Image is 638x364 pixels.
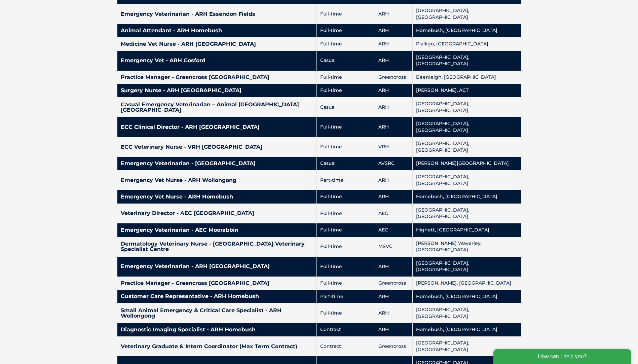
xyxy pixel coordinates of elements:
td: Full-time [316,117,375,137]
h4: Veterinary Graduate & Intern Coordinator (Max Term Contract) [121,344,313,349]
td: Full-time [316,84,375,97]
td: MSVC [375,237,412,257]
h4: Veterinary Director - AEC [GEOGRAPHIC_DATA] [121,211,313,216]
td: Pialligo, [GEOGRAPHIC_DATA] [412,37,521,51]
td: Full-time [316,71,375,84]
td: Full-time [316,223,375,237]
td: ARH [375,51,412,71]
h4: Emergency Vet Nurse - ARH Wollongong [121,178,313,183]
td: VRH [375,137,412,157]
h4: Emergency Veterinarian - ARH Essendon Fields [121,11,313,17]
h4: Small Animal Emergency & Critical Care Specialist - ARH Wollongong [121,308,313,319]
h4: Emergency Vet - ARH Gosford [121,58,313,63]
td: Full-time [316,257,375,277]
h4: Casual Emergency Veterinarian – Animal [GEOGRAPHIC_DATA] [GEOGRAPHIC_DATA] [121,102,313,113]
td: [GEOGRAPHIC_DATA], [GEOGRAPHIC_DATA] [412,204,521,223]
td: Homebush, [GEOGRAPHIC_DATA] [412,290,521,303]
h4: Diagnostic Imaging Specialist - ARH Homebush [121,327,313,332]
h4: ECC Veterinary Nurse - VRH [GEOGRAPHIC_DATA] [121,144,313,150]
td: Part-time [316,290,375,303]
td: ARH [375,84,412,97]
td: [GEOGRAPHIC_DATA], [GEOGRAPHIC_DATA] [412,51,521,71]
td: [PERSON_NAME], [GEOGRAPHIC_DATA] [412,277,521,290]
h4: Medicine Vet Nurse - ARH [GEOGRAPHIC_DATA] [121,41,313,47]
td: [PERSON_NAME] Waverley, [GEOGRAPHIC_DATA] [412,237,521,257]
td: Homebush, [GEOGRAPHIC_DATA] [412,323,521,336]
h4: Customer Care Representative - ARH Homebush [121,294,313,299]
td: Full-time [316,204,375,223]
td: [GEOGRAPHIC_DATA], [GEOGRAPHIC_DATA] [412,117,521,137]
td: Full-time [316,303,375,323]
h4: ECC Clinical Director - ARH [GEOGRAPHIC_DATA] [121,124,313,130]
td: Full-time [316,24,375,37]
td: ARH [375,117,412,137]
td: ARH [375,37,412,51]
td: Casual [316,157,375,170]
td: ARH [375,24,412,37]
td: [GEOGRAPHIC_DATA], [GEOGRAPHIC_DATA] [412,97,521,117]
td: ARH [375,257,412,277]
td: [GEOGRAPHIC_DATA], [GEOGRAPHIC_DATA] [412,4,521,24]
td: [GEOGRAPHIC_DATA], [GEOGRAPHIC_DATA] [412,303,521,323]
td: [GEOGRAPHIC_DATA], [GEOGRAPHIC_DATA] [412,170,521,190]
td: Casual [316,97,375,117]
td: Greencross [375,71,412,84]
td: ARH [375,97,412,117]
h4: Practice Manager - Greencross [GEOGRAPHIC_DATA] [121,281,313,286]
td: Full-time [316,237,375,257]
td: Full-time [316,37,375,51]
td: [PERSON_NAME], ACT [412,84,521,97]
td: AVSRC [375,157,412,170]
td: Homebush, [GEOGRAPHIC_DATA] [412,190,521,204]
td: Beenleigh, [GEOGRAPHIC_DATA] [412,71,521,84]
td: AEC [375,223,412,237]
td: ARH [375,303,412,323]
td: ARH [375,290,412,303]
div: How can I help you? [4,4,142,19]
td: Greencross [375,336,412,356]
td: Highett, [GEOGRAPHIC_DATA] [412,223,521,237]
td: ARH [375,323,412,336]
td: Full-time [316,277,375,290]
h4: Emergency Vet Nurse - ARH Homebush [121,194,313,199]
td: Contract [316,336,375,356]
td: AEC [375,204,412,223]
td: ARH [375,170,412,190]
td: Full-time [316,190,375,204]
td: [PERSON_NAME][GEOGRAPHIC_DATA] [412,157,521,170]
td: Greencross [375,277,412,290]
td: Homebush, [GEOGRAPHIC_DATA] [412,24,521,37]
h4: Emergency Veterinarian - ARH [GEOGRAPHIC_DATA] [121,264,313,269]
td: Part-time [316,170,375,190]
td: Full-time [316,137,375,157]
h4: Dermatology Veterinary Nurse - [GEOGRAPHIC_DATA] Veterinary Specialist Centre [121,241,313,252]
td: ARH [375,190,412,204]
h4: Emergency Veterinarian - [GEOGRAPHIC_DATA] [121,161,313,166]
button: Search [625,31,632,37]
td: Contract [316,323,375,336]
td: [GEOGRAPHIC_DATA], [GEOGRAPHIC_DATA] [412,336,521,356]
td: [GEOGRAPHIC_DATA], [GEOGRAPHIC_DATA] [412,257,521,277]
h4: Animal Attendant - ARH Homebush [121,28,313,33]
td: Full-time [316,4,375,24]
h4: Emergency Veterinarian - AEC Moorabbin [121,227,313,233]
h4: Surgery Nurse - ARH [GEOGRAPHIC_DATA] [121,88,313,93]
td: Casual [316,51,375,71]
td: ARH [375,4,412,24]
h4: Practice Manager - Greencross [GEOGRAPHIC_DATA] [121,75,313,80]
td: [GEOGRAPHIC_DATA], [GEOGRAPHIC_DATA] [412,137,521,157]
